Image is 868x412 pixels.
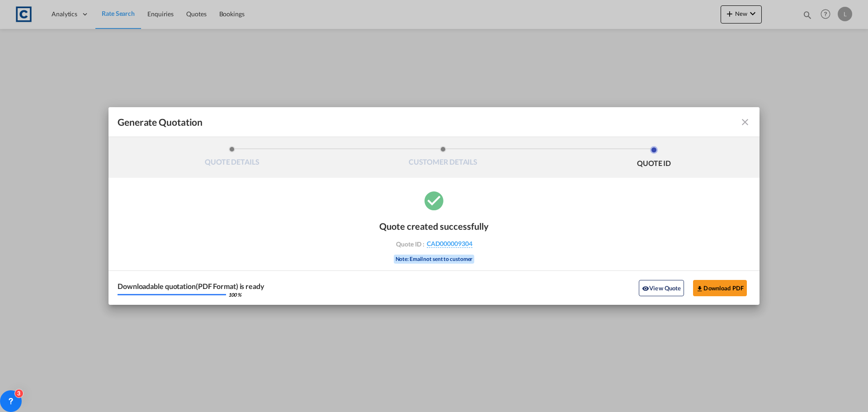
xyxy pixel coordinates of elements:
[548,146,759,170] li: QUOTE ID
[338,146,549,170] li: CUSTOMER DETAILS
[127,146,338,170] li: QUOTE DETAILS
[427,240,472,248] span: CAD000009304
[693,280,747,296] button: Download PDF
[642,285,649,292] md-icon: icon-eye
[696,285,703,292] md-icon: icon-download
[379,221,489,232] div: Quote created successfully
[740,117,750,128] md-icon: icon-close fg-AAA8AD cursor m-0
[118,283,264,290] div: Downloadable quotation(PDF Format) is ready
[394,255,475,264] div: Note: Email not sent to customer
[118,116,203,128] span: Generate Quotation
[228,292,241,297] div: 100 %
[423,189,445,212] md-icon: icon-checkbox-marked-circle
[639,280,684,296] button: icon-eyeView Quote
[382,240,486,248] div: Quote ID :
[108,107,759,305] md-dialog: Generate QuotationQUOTE ...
